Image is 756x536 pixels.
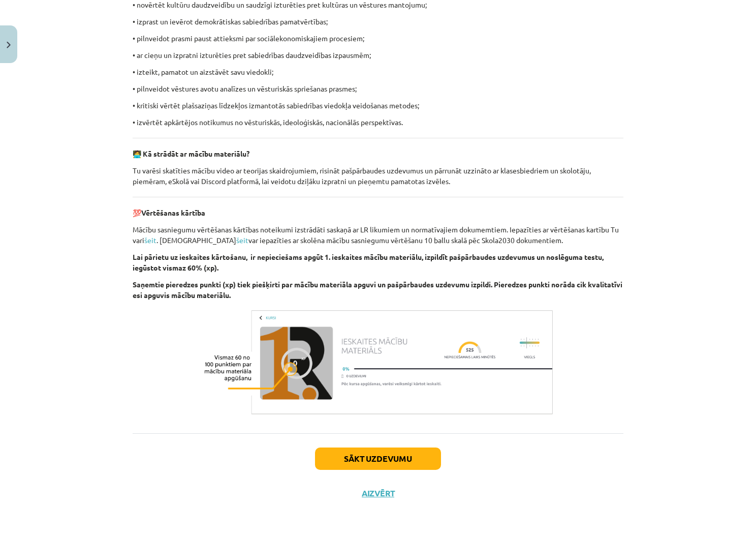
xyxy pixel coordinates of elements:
img: icon-close-lesson-0947bae3869378f0d4975bcd49f059093ad1ed9edebbc8119c70593378902aed.svg [7,42,11,48]
p: 💯 [133,207,623,218]
b: Saņemtie pieredzes punkti (xp) tiek piešķirti par mācību materiāla apguvi un pašpārbaudes uzdevum... [133,280,622,300]
p: Tu varēsi skatīties mācību video ar teorijas skaidrojumiem, risināt pašpārbaudes uzdevumus un pār... [133,165,623,187]
strong: 🧑‍💻 Kā strādāt ar mācību materiālu? [133,149,249,158]
a: šeit [144,235,156,245]
button: Sākt uzdevumu [315,448,441,470]
button: Aizvērt [359,488,397,498]
p: Mācību sasniegumu vērtēšanas kārtības noteikumi izstrādāti saskaņā ar LR likumiem un normatīvajie... [133,224,623,246]
p: • izvērtēt apkārtējos notikumus no vēsturiskās, ideoloģiskās, nacionālās perspektīvas. [133,117,623,128]
p: • izteikt, pamatot un aizstāvēt savu viedokli; [133,67,623,77]
p: • ar cieņu un izpratni izturēties pret sabiedrības daudzveidības izpausmēm; [133,50,623,61]
b: Vērtēšanas kārtība [141,208,205,217]
p: • izprast un ievērot demokrātiskas sabiedrības pamatvērtības; [133,16,623,27]
b: Lai pārietu uz ieskaites kārtošanu, ir nepieciešams apgūt 1. ieskaites mācību materiālu, izpildīt... [133,252,604,272]
p: • pilnveidot prasmi paust attieksmi par sociālekonomiskajiem procesiem; [133,33,623,44]
p: • kritiski vērtēt plašsaziņas līdzekļos izmantotās sabiedrības viedokļa veidošanas metodes; [133,100,623,111]
p: • pilnveidot vēstures avotu analīzes un vēsturiskās spriešanas prasmes; [133,83,623,94]
a: šeit [236,235,248,245]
